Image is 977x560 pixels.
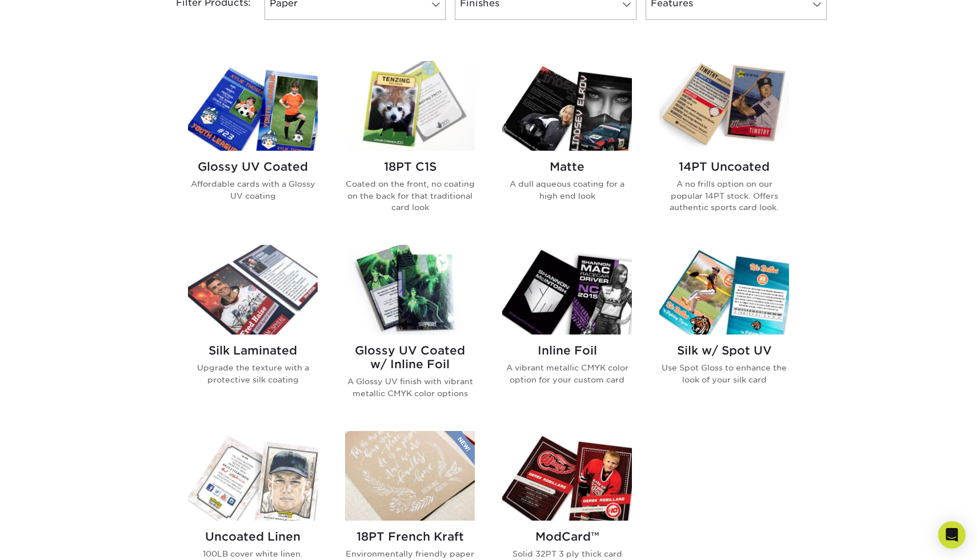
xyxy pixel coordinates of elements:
[502,61,632,151] img: Matte Trading Cards
[188,178,318,202] p: Affordable cards with a Glossy UV coating
[345,530,475,543] h2: 18PT French Kraft
[188,61,318,231] a: Glossy UV Coated Trading Cards Glossy UV Coated Affordable cards with a Glossy UV coating
[345,245,475,335] img: Glossy UV Coated w/ Inline Foil Trading Cards
[938,521,966,549] div: Open Intercom Messenger
[188,245,318,335] img: Silk Laminated Trading Cards
[345,431,475,521] img: 18PT French Kraft Trading Cards
[188,344,318,357] h2: Silk Laminated
[502,245,632,335] img: Inline Foil Trading Cards
[502,160,632,174] h2: Matte
[188,362,318,385] p: Upgrade the texture with a protective silk coating
[502,362,632,385] p: A vibrant metallic CMYK color option for your custom card
[659,245,789,417] a: Silk w/ Spot UV Trading Cards Silk w/ Spot UV Use Spot Gloss to enhance the look of your silk card
[345,376,475,399] p: A Glossy UV finish with vibrant metallic CMYK color options
[502,245,632,417] a: Inline Foil Trading Cards Inline Foil A vibrant metallic CMYK color option for your custom card
[188,431,318,521] img: Uncoated Linen Trading Cards
[502,344,632,357] h2: Inline Foil
[446,431,475,465] img: New Product
[345,160,475,174] h2: 18PT C1S
[345,344,475,371] h2: Glossy UV Coated w/ Inline Foil
[188,160,318,174] h2: Glossy UV Coated
[188,61,318,151] img: Glossy UV Coated Trading Cards
[659,362,789,385] p: Use Spot Gloss to enhance the look of your silk card
[188,530,318,543] h2: Uncoated Linen
[659,160,789,174] h2: 14PT Uncoated
[659,344,789,357] h2: Silk w/ Spot UV
[502,61,632,231] a: Matte Trading Cards Matte A dull aqueous coating for a high end look
[659,245,789,335] img: Silk w/ Spot UV Trading Cards
[659,61,789,231] a: 14PT Uncoated Trading Cards 14PT Uncoated A no frills option on our popular 14PT stock. Offers au...
[502,178,632,202] p: A dull aqueous coating for a high end look
[345,61,475,151] img: 18PT C1S Trading Cards
[502,431,632,521] img: ModCard™ Trading Cards
[659,61,789,151] img: 14PT Uncoated Trading Cards
[345,245,475,417] a: Glossy UV Coated w/ Inline Foil Trading Cards Glossy UV Coated w/ Inline Foil A Glossy UV finish ...
[188,245,318,417] a: Silk Laminated Trading Cards Silk Laminated Upgrade the texture with a protective silk coating
[502,530,632,543] h2: ModCard™
[659,178,789,213] p: A no frills option on our popular 14PT stock. Offers authentic sports card look.
[345,61,475,231] a: 18PT C1S Trading Cards 18PT C1S Coated on the front, no coating on the back for that traditional ...
[345,178,475,213] p: Coated on the front, no coating on the back for that traditional card look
